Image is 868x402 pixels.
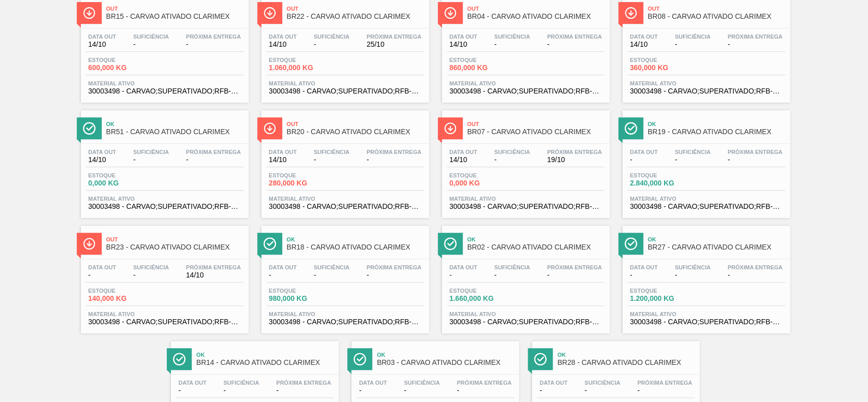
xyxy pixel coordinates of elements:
[269,172,340,178] span: Estoque
[637,380,692,386] span: Próxima Entrega
[630,41,658,48] span: 14/10
[178,380,206,386] span: Data out
[615,103,795,218] a: ÍconeOkBR19 - CARVAO ATIVADO CLARIMEXData out-Suficiência-Próxima Entrega-Estoque2.840,000 KGMate...
[450,179,521,187] span: 0,000 KG
[314,271,349,279] span: -
[450,156,477,164] span: 14/10
[106,13,244,20] span: BR15 - CARVAO ATIVADO CLARIMEX
[630,311,783,317] span: Material ativo
[450,34,477,40] span: Data out
[630,196,783,202] span: Material ativo
[269,318,422,326] span: 30003498 - CARVAO;SUPERATIVADO;RFB-SA1;
[557,359,695,366] span: BR28 - CARVAO ATIVADO CLARIMEX
[630,203,783,210] span: 30003498 - CARVAO;SUPERATIVADO;RFB-SA1;
[186,41,241,48] span: -
[457,387,512,394] span: -
[133,41,169,48] span: -
[263,7,276,19] img: Ícone
[186,34,241,40] span: Próxima Entrega
[269,203,422,210] span: 30003498 - CARVAO;SUPERATIVADO;RFB-SA1;
[269,264,297,270] span: Data out
[450,57,521,63] span: Estoque
[467,243,605,251] span: BR02 - CARVAO ATIVADO CLARIMEX
[444,237,457,250] img: Ícone
[88,318,241,326] span: 30003498 - CARVAO;SUPERATIVADO;RFB-SA1;
[630,264,658,270] span: Data out
[314,149,349,155] span: Suficiência
[637,387,692,394] span: -
[269,271,297,279] span: -
[269,311,422,317] span: Material ativo
[450,64,521,72] span: 860,000 KG
[223,387,259,394] span: -
[728,156,783,164] span: -
[648,121,785,127] span: Ok
[630,149,658,155] span: Data out
[269,295,340,302] span: 980,000 KG
[88,264,116,270] span: Data out
[88,196,241,202] span: Material ativo
[467,121,605,127] span: Out
[547,271,602,279] span: -
[186,149,241,155] span: Próxima Entrega
[450,318,602,326] span: 30003498 - CARVAO;SUPERATIVADO;RFB-SA1;
[444,122,457,135] img: Ícone
[630,156,658,164] span: -
[675,34,710,40] span: Suficiência
[624,7,637,19] img: Ícone
[728,264,783,270] span: Próxima Entrega
[287,121,424,127] span: Out
[254,103,434,218] a: ÍconeOutBR20 - CARVAO ATIVADO CLARIMEXData out14/10Suficiência-Próxima Entrega-Estoque280,000 KGM...
[540,380,567,386] span: Data out
[377,352,514,358] span: Ok
[269,87,422,95] span: 30003498 - CARVAO;SUPERATIVADO;RFB-SA1;
[88,80,241,86] span: Material ativo
[106,121,244,127] span: Ok
[648,128,785,136] span: BR19 - CARVAO ATIVADO CLARIMEX
[728,271,783,279] span: -
[133,264,169,270] span: Suficiência
[353,353,366,365] img: Ícone
[450,271,477,279] span: -
[88,149,116,155] span: Data out
[133,156,169,164] span: -
[630,64,701,72] span: 360,000 KG
[584,387,620,394] span: -
[648,243,785,251] span: BR27 - CARVAO ATIVADO CLARIMEX
[494,34,530,40] span: Suficiência
[88,172,160,178] span: Estoque
[133,149,169,155] span: Suficiência
[630,271,658,279] span: -
[584,380,620,386] span: Suficiência
[88,34,116,40] span: Data out
[287,243,424,251] span: BR18 - CARVAO ATIVADO CLARIMEX
[359,387,387,394] span: -
[630,295,701,302] span: 1.200,000 KG
[494,156,530,164] span: -
[314,34,349,40] span: Suficiência
[367,156,422,164] span: -
[88,41,116,48] span: 14/10
[648,6,785,12] span: Out
[73,218,254,333] a: ÍconeOutBR23 - CARVAO ATIVADO CLARIMEXData out-Suficiência-Próxima Entrega14/10Estoque140,000 KGM...
[269,156,297,164] span: 14/10
[494,149,530,155] span: Suficiência
[444,7,457,19] img: Ícone
[630,34,658,40] span: Data out
[367,271,422,279] span: -
[547,156,602,164] span: 19/10
[377,359,514,366] span: BR03 - CARVAO ATIVADO CLARIMEX
[728,149,783,155] span: Próxima Entrega
[557,352,695,358] span: Ok
[359,380,387,386] span: Data out
[494,41,530,48] span: -
[624,122,637,135] img: Ícone
[88,156,116,164] span: 14/10
[450,87,602,95] span: 30003498 - CARVAO;SUPERATIVADO;RFB-SA1;
[196,352,334,358] span: Ok
[88,203,241,210] span: 30003498 - CARVAO;SUPERATIVADO;RFB-SA1;
[314,41,349,48] span: -
[263,237,276,250] img: Ícone
[73,103,254,218] a: ÍconeOkBR51 - CARVAO ATIVADO CLARIMEXData out14/10Suficiência-Próxima Entrega-Estoque0,000 KGMate...
[630,179,701,187] span: 2.840,000 KG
